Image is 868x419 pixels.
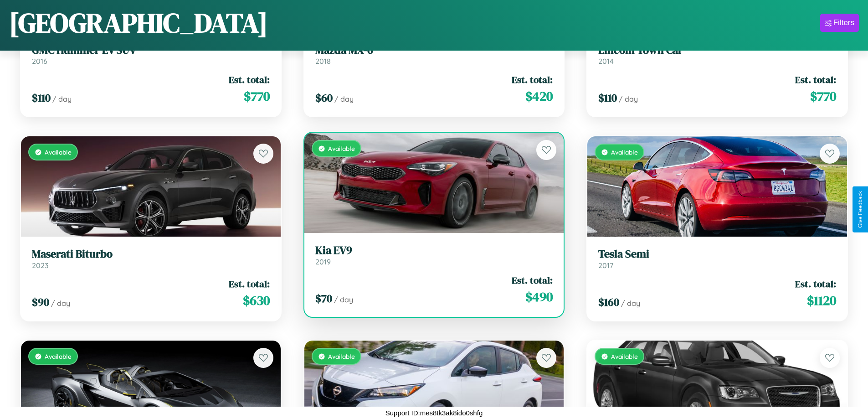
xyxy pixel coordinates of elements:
[32,248,270,270] a: Maserati Biturbo2023
[315,57,331,66] span: 2018
[598,295,619,310] span: $ 160
[45,148,72,156] span: Available
[621,299,640,308] span: / day
[315,44,553,66] a: Mazda MX-62018
[315,90,333,105] span: $ 60
[328,145,355,152] span: Available
[833,18,854,27] div: Filters
[611,148,638,156] span: Available
[598,90,617,105] span: $ 110
[598,44,836,66] a: Lincoln Town Car2014
[51,299,70,308] span: / day
[315,291,332,306] span: $ 70
[32,57,47,66] span: 2016
[611,352,638,360] span: Available
[795,277,836,290] span: Est. total:
[244,87,270,105] span: $ 770
[525,87,553,105] span: $ 420
[512,274,553,287] span: Est. total:
[32,248,270,261] h3: Maserati Biturbo
[315,257,331,266] span: 2019
[315,244,553,266] a: Kia EV92019
[619,94,638,103] span: / day
[807,291,836,310] span: $ 1120
[32,261,48,270] span: 2023
[52,94,72,103] span: / day
[243,291,270,310] span: $ 630
[32,295,49,310] span: $ 90
[525,288,553,306] span: $ 490
[9,4,268,41] h1: [GEOGRAPHIC_DATA]
[598,57,614,66] span: 2014
[334,295,353,304] span: / day
[229,277,270,290] span: Est. total:
[315,244,553,257] h3: Kia EV9
[598,248,836,270] a: Tesla Semi2017
[385,407,483,419] p: Support ID: mes8tk3ak8ido0shfg
[32,90,51,105] span: $ 110
[328,352,355,360] span: Available
[229,73,270,86] span: Est. total:
[598,248,836,261] h3: Tesla Semi
[820,14,859,32] button: Filters
[32,44,270,66] a: GMC Hummer EV SUV2016
[795,73,836,86] span: Est. total:
[810,87,836,105] span: $ 770
[45,352,72,360] span: Available
[334,94,354,103] span: / day
[857,191,863,228] div: Give Feedback
[598,261,613,270] span: 2017
[512,73,553,86] span: Est. total:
